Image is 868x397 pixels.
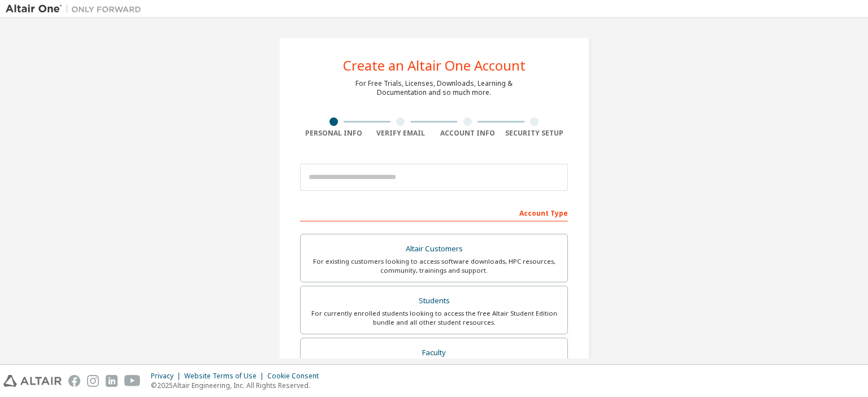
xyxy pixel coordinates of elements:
img: youtube.svg [124,375,141,387]
img: facebook.svg [68,375,80,387]
img: instagram.svg [87,375,99,387]
p: © 2025 Altair Engineering, Inc. All Rights Reserved. [151,381,325,390]
img: Altair One [6,3,147,15]
div: Account Info [434,129,501,138]
div: Security Setup [501,129,568,138]
div: For Free Trials, Licenses, Downloads, Learning & Documentation and so much more. [355,79,513,97]
div: Verify Email [367,129,435,138]
div: Students [307,293,561,309]
img: altair_logo.svg [3,375,62,387]
div: For currently enrolled students looking to access the free Altair Student Edition bundle and all ... [307,309,561,327]
div: Cookie Consent [267,372,325,381]
div: For existing customers looking to access software downloads, HPC resources, community, trainings ... [307,257,561,275]
div: Altair Customers [307,241,561,257]
div: Create an Altair One Account [343,59,526,72]
div: Faculty [307,345,561,361]
img: linkedin.svg [106,375,118,387]
div: Website Terms of Use [184,372,267,381]
div: Privacy [151,372,184,381]
div: Account Type [300,203,568,221]
div: Personal Info [300,129,367,138]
